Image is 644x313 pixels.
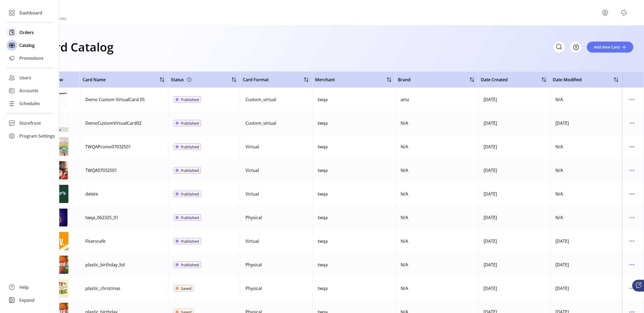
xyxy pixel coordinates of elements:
div: N/A [401,167,408,174]
span: Catalog [19,42,35,49]
h1: Card Catalog [41,38,114,56]
button: menu [601,8,609,17]
div: twqa [318,191,328,197]
span: Schedules [19,100,40,107]
div: Demo Custom VirtualCard 05 [85,96,145,103]
td: [DATE] [478,159,550,182]
td: [DATE] [478,206,550,229]
td: [DATE] [550,111,622,135]
div: Physical [246,262,262,268]
div: N/A [401,191,408,197]
div: twqa [318,120,328,126]
div: Custom_virtual [246,120,276,126]
div: N/A [401,238,408,244]
span: Orders [19,29,34,36]
button: Filter Button [570,42,581,53]
input: Search [554,42,565,53]
span: Published [181,168,199,173]
div: N/A [401,262,408,268]
td: N/A [550,135,622,159]
td: [DATE] [478,135,550,159]
div: Physical [246,285,262,292]
div: N/A [401,285,408,292]
span: Published [181,238,199,244]
div: twqa [318,143,328,150]
div: Physical [246,214,262,221]
button: menu [628,190,636,198]
span: Published [181,97,199,102]
span: Published [181,120,199,126]
span: Expand [19,297,35,303]
td: [DATE] [478,88,550,111]
td: [DATE] [478,277,550,300]
div: N/A [401,214,408,221]
button: menu [628,95,636,104]
button: menu [628,260,636,269]
div: Fiservcafe [85,238,105,244]
span: Program Settings [19,133,55,139]
td: N/A [550,159,622,182]
div: DemoCustomVirtualCard02 [85,120,141,126]
span: Published [181,144,199,150]
td: [DATE] [478,229,550,253]
span: Accounts [19,87,38,94]
div: twqa [318,167,328,174]
button: Publisher Panel [620,8,628,17]
button: Add New Card [587,42,633,53]
div: Virtual [246,143,259,150]
div: N/A [401,120,408,126]
div: amz [401,96,409,103]
td: [DATE] [550,277,622,300]
span: Promotions [19,55,43,61]
td: [DATE] [550,229,622,253]
div: twqa [318,238,328,244]
button: menu [628,142,636,151]
td: N/A [550,182,622,206]
span: Storefront [19,120,41,126]
span: Users [19,75,31,81]
div: twqa [318,214,328,221]
div: N/A [401,143,408,150]
div: Custom_virtual [246,96,276,103]
td: [DATE] [550,253,622,277]
span: Dashboard [19,10,42,16]
td: [DATE] [478,253,550,277]
div: twqa [318,262,328,268]
span: Card Format [243,76,269,83]
button: menu [628,213,636,222]
div: Status [171,75,192,84]
span: Date Created [481,76,508,83]
span: Published [181,191,199,197]
div: Virtual [246,167,259,174]
span: Published [181,262,199,268]
span: Card Name [83,76,106,83]
button: menu [628,237,636,245]
div: plastic_birthday_ltd [85,262,125,268]
span: Brand [398,76,411,83]
span: Add New Card [594,44,620,50]
div: TWQA07032501 [85,167,117,174]
span: Merchant [315,76,335,83]
button: menu [628,284,636,293]
td: N/A [550,206,622,229]
span: Saved [181,286,192,291]
div: twqa_062325_01 [85,214,118,221]
div: delete [85,191,98,197]
td: [DATE] [478,111,550,135]
td: [DATE] [478,182,550,206]
div: Virtual [246,191,259,197]
span: Date Modified [553,76,582,83]
button: menu [628,119,636,127]
td: N/A [550,88,622,111]
div: twqa [318,285,328,292]
div: plastic_christmas [85,285,120,292]
div: twqa [318,96,328,103]
div: Virtual [246,238,259,244]
span: Published [181,215,199,220]
button: menu [628,166,636,175]
div: TWQAPromo07032501 [85,143,131,150]
span: Help [19,284,29,290]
